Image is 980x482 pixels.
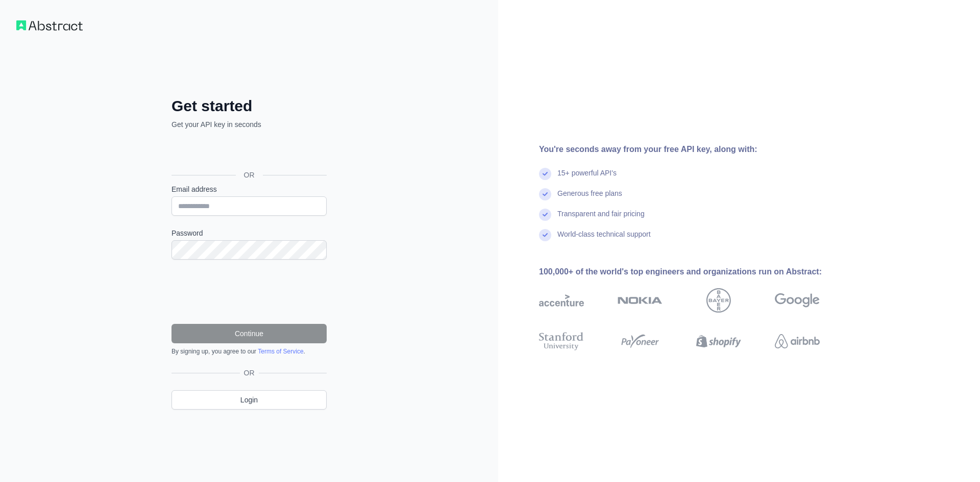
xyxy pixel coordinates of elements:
[171,272,327,312] iframe: reCAPTCHA
[240,368,259,378] span: OR
[618,288,663,313] img: nokia
[166,141,330,163] iframe: Pulsante Accedi con Google
[171,347,327,356] div: By signing up, you agree to our .
[557,168,617,188] div: 15+ powerful API's
[16,20,83,31] img: Workflow
[775,288,820,313] img: google
[171,184,327,194] label: Email address
[539,288,584,313] img: accenture
[775,330,820,352] img: airbnb
[539,266,852,278] div: 100,000+ of the world's top engineers and organizations run on Abstract:
[557,229,651,249] div: World-class technical support
[539,229,551,241] img: check mark
[557,209,645,229] div: Transparent and fair pricing
[539,143,852,156] div: You're seconds away from your free API key, along with:
[557,188,622,209] div: Generous free plans
[539,168,551,180] img: check mark
[171,119,327,130] p: Get your API key in seconds
[539,330,584,352] img: stanford university
[171,228,327,238] label: Password
[618,330,663,352] img: payoneer
[706,288,731,313] img: bayer
[236,170,263,180] span: OR
[539,188,551,200] img: check mark
[258,348,303,355] a: Terms of Service
[171,97,327,115] h2: Get started
[539,209,551,221] img: check mark
[171,390,327,410] a: Login
[696,330,741,352] img: shopify
[171,324,327,343] button: Continue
